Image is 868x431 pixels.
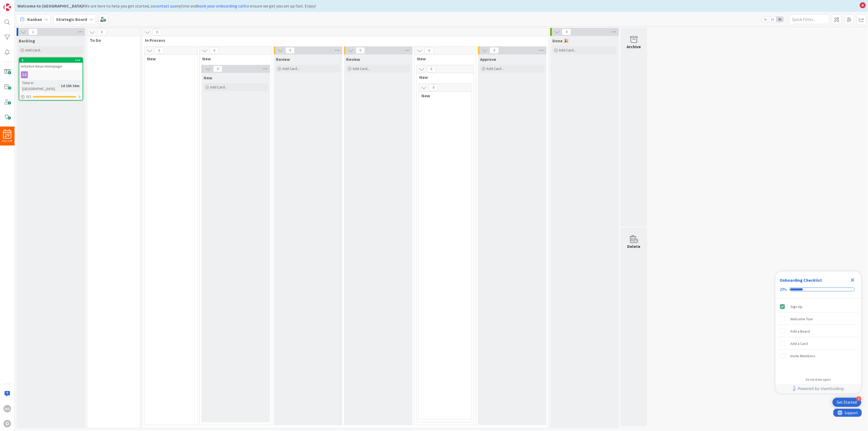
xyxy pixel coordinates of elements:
[778,350,859,362] div: Invite Members is incomplete.
[19,57,83,101] a: 3Initiative Neue HomepageTime in [GEOGRAPHIC_DATA]:1d 15h 36m0/1
[152,29,162,35] span: 0
[776,299,861,374] div: Checklist items
[780,287,787,292] div: 20%
[5,133,10,137] span: 29
[346,57,360,62] span: Review
[791,303,803,310] div: Sign Up
[776,272,861,393] div: Checklist Container
[19,58,83,63] div: 3
[833,398,861,407] div: Open Get Started checklist, remaining modules: 4
[762,17,769,22] span: 1x
[21,80,59,92] div: Time in [GEOGRAPHIC_DATA]
[27,16,42,23] span: Kanban
[3,405,11,413] div: AO
[145,38,542,43] span: In Process
[806,377,831,382] div: Do not show again
[776,384,861,393] div: Footer
[791,353,815,359] div: Invite Members
[25,48,42,53] span: Add Card...
[769,17,776,22] span: 2x
[419,75,467,80] span: New
[213,66,222,72] span: 0
[17,3,84,9] b: Welcome to [GEOGRAPHIC_DATA]!
[780,287,857,292] div: Checklist progress: 20%
[11,1,24,7] span: Support
[28,29,38,35] span: 1
[789,14,829,24] input: Quick Filter...
[798,385,844,392] span: Powered by UserGuiding
[3,420,11,428] div: O
[59,83,81,89] div: 1d 15h 36m
[778,325,859,337] div: Add a Board is incomplete.
[3,3,11,11] img: Visit kanbanzone.com
[429,84,438,91] span: 0
[480,57,496,62] span: Approve
[837,400,857,405] div: Get Started
[356,47,365,54] span: 0
[791,340,808,347] div: Add a Card
[22,58,83,62] div: 3
[791,328,810,335] div: Add a Board
[282,66,300,71] span: Add Card...
[627,243,641,250] div: Delete
[17,3,857,9] div: We are here to help you get started, so anytime and to ensure we get you set up fast. Enjoy!
[791,316,813,322] div: Welcome Tour
[202,56,265,61] span: New
[59,83,59,89] span: :
[19,63,83,70] div: Initiative Neue Homepage
[19,93,83,100] div: 0/1
[210,85,227,90] span: Add Card...
[780,277,822,283] div: Onboarding Checklist
[848,276,857,284] div: Close Checklist
[19,38,35,43] span: Backlog
[552,38,569,43] span: Done 🎉
[210,47,219,54] span: 0
[147,56,191,61] span: New
[778,384,859,393] a: Powered by UserGuiding
[197,3,245,9] a: book your onboarding call
[353,66,370,71] span: Add Card...
[19,58,83,70] div: 3Initiative Neue Homepage
[778,301,859,313] div: Sign Up is complete.
[155,47,164,54] span: 0
[286,47,295,54] span: 0
[778,338,859,350] div: Add a Card is incomplete.
[487,66,504,71] span: Add Card...
[562,29,571,35] span: 0
[97,29,106,35] span: 0
[856,396,861,401] div: 4
[155,3,174,9] a: contact us
[421,93,465,98] span: New
[559,48,576,53] span: Add Card...
[26,94,31,99] span: 0 / 1
[778,313,859,325] div: Welcome Tour is incomplete.
[90,38,133,43] span: To Do
[427,66,436,72] span: 0
[627,43,641,50] div: Archive
[417,56,469,61] span: New
[776,17,784,22] span: 3x
[425,47,434,54] span: 0
[490,47,499,54] span: 0
[56,17,87,22] b: Strategic Board
[276,57,290,62] span: Review
[204,75,212,80] span: New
